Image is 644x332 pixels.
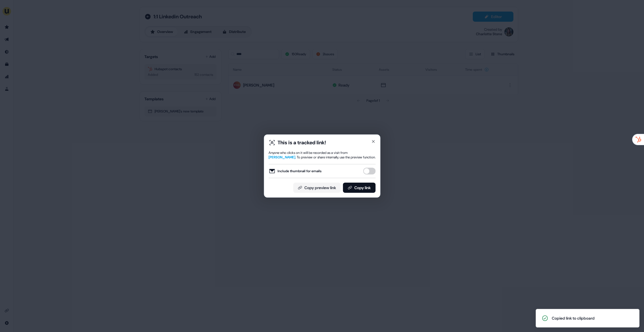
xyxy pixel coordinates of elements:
label: Include thumbnail for emails [269,168,322,174]
span: [PERSON_NAME] [269,155,295,160]
div: Copied link to clipboard [552,315,595,321]
div: This is a tracked link! [278,139,326,146]
button: Copy preview link [293,183,340,193]
button: Copy link [343,183,375,193]
div: Anyone who clicks on it will be recorded as a visit from . To preview or share internally, use th... [269,150,375,160]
